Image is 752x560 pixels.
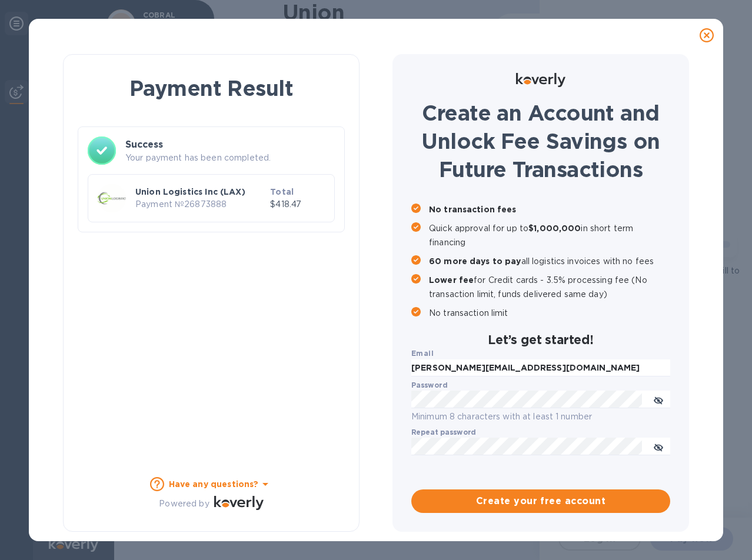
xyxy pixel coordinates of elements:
[421,494,661,508] span: Create your free account
[647,435,670,458] button: toggle password visibility
[135,186,265,198] p: Union Logistics Inc (LAX)
[135,198,265,211] p: Payment № 26873888
[159,498,209,510] p: Powered by
[429,256,521,266] b: 60 more days to pay
[411,429,476,436] label: Repeat password
[82,74,340,103] h1: Payment Result
[647,388,670,411] button: toggle password visibility
[429,275,474,285] b: Lower fee
[411,489,670,513] button: Create your free account
[411,99,670,184] h1: Create an Account and Unlock Fee Savings on Future Transactions
[411,349,434,358] b: Email
[125,138,335,152] h3: Success
[411,410,670,424] p: Minimum 8 characters with at least 1 number
[516,73,565,87] img: Logo
[214,496,264,510] img: Logo
[270,198,325,211] p: $418.47
[411,382,447,389] label: Password
[429,205,517,214] b: No transaction fees
[429,273,670,301] p: for Credit cards - 3.5% processing fee (No transaction limit, funds delivered same day)
[411,359,670,377] input: Enter email address
[125,152,335,164] p: Your payment has been completed.
[270,187,294,196] b: Total
[528,224,581,233] b: $1,000,000
[169,479,259,489] b: Have any questions?
[411,332,670,347] h2: Let’s get started!
[429,254,670,268] p: all logistics invoices with no fees
[429,306,670,320] p: No transaction limit
[429,221,670,249] p: Quick approval for up to in short term financing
